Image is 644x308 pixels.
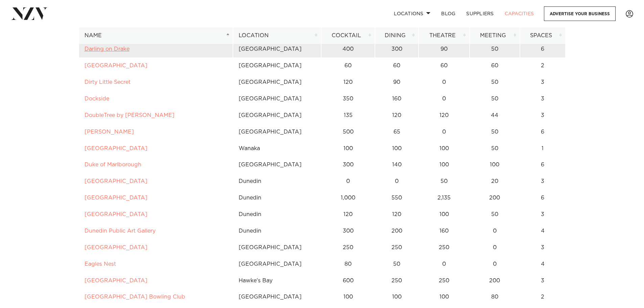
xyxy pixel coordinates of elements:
[85,212,147,217] a: [GEOGRAPHIC_DATA]
[375,74,419,91] td: 90
[470,91,520,107] td: 50
[233,27,321,44] th: Location: activate to sort column ascending
[233,140,321,157] td: Wanaka
[85,96,109,101] a: Dockside
[419,173,470,190] td: 50
[321,157,375,173] td: 300
[375,173,419,190] td: 0
[233,107,321,124] td: [GEOGRAPHIC_DATA]
[470,107,520,124] td: 44
[375,273,419,289] td: 250
[520,289,566,305] td: 2
[85,146,147,151] a: [GEOGRAPHIC_DATA]
[233,124,321,140] td: [GEOGRAPHIC_DATA]
[321,223,375,239] td: 300
[321,107,375,124] td: 135
[520,256,566,273] td: 4
[321,273,375,289] td: 600
[470,190,520,206] td: 200
[375,91,419,107] td: 160
[233,289,321,305] td: [GEOGRAPHIC_DATA]
[470,239,520,256] td: 0
[470,173,520,190] td: 20
[419,41,470,57] td: 90
[520,239,566,256] td: 3
[375,239,419,256] td: 250
[419,157,470,173] td: 100
[470,206,520,223] td: 50
[85,46,129,52] a: Darling on Drake
[470,140,520,157] td: 50
[520,74,566,91] td: 3
[419,206,470,223] td: 100
[321,57,375,74] td: 60
[470,273,520,289] td: 200
[499,6,540,21] a: Capacities
[85,113,174,118] a: DoubleTree by [PERSON_NAME]
[520,107,566,124] td: 3
[419,190,470,206] td: 2,135
[520,206,566,223] td: 3
[85,162,141,167] a: Duke of Marlborough
[233,256,321,273] td: [GEOGRAPHIC_DATA]
[233,173,321,190] td: Dunedin
[375,27,419,44] th: Dining: activate to sort column ascending
[419,124,470,140] td: 0
[233,223,321,239] td: Dunedin
[470,41,520,57] td: 50
[520,173,566,190] td: 3
[375,124,419,140] td: 65
[321,256,375,273] td: 80
[375,206,419,223] td: 120
[470,74,520,91] td: 50
[419,289,470,305] td: 100
[321,27,375,44] th: Cocktail: activate to sort column ascending
[520,140,566,157] td: 1
[375,190,419,206] td: 550
[233,239,321,256] td: [GEOGRAPHIC_DATA]
[85,195,147,200] a: [GEOGRAPHIC_DATA]
[419,74,470,91] td: 0
[419,273,470,289] td: 250
[419,239,470,256] td: 250
[321,74,375,91] td: 120
[321,41,375,57] td: 400
[85,245,147,250] a: [GEOGRAPHIC_DATA]
[520,124,566,140] td: 6
[436,6,461,21] a: BLOG
[461,6,499,21] a: SUPPLIERS
[79,27,233,44] th: Name: activate to sort column descending
[233,157,321,173] td: [GEOGRAPHIC_DATA]
[233,273,321,289] td: Hawke's Bay
[419,57,470,74] td: 60
[321,124,375,140] td: 500
[375,289,419,305] td: 100
[388,6,436,21] a: Locations
[375,140,419,157] td: 100
[375,41,419,57] td: 300
[233,190,321,206] td: Dunedin
[520,57,566,74] td: 2
[520,273,566,289] td: 3
[321,289,375,305] td: 100
[520,223,566,239] td: 4
[321,239,375,256] td: 250
[419,91,470,107] td: 0
[233,74,321,91] td: [GEOGRAPHIC_DATA]
[85,228,156,234] a: Dunedin Public Art Gallery
[85,278,147,283] a: [GEOGRAPHIC_DATA]
[233,206,321,223] td: Dunedin
[233,91,321,107] td: [GEOGRAPHIC_DATA]
[321,190,375,206] td: 1,000
[233,57,321,74] td: [GEOGRAPHIC_DATA]
[419,223,470,239] td: 160
[419,27,470,44] th: Theatre: activate to sort column ascending
[375,256,419,273] td: 50
[470,256,520,273] td: 0
[321,173,375,190] td: 0
[321,206,375,223] td: 120
[470,27,520,44] th: Meeting: activate to sort column ascending
[375,223,419,239] td: 200
[520,91,566,107] td: 3
[470,223,520,239] td: 0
